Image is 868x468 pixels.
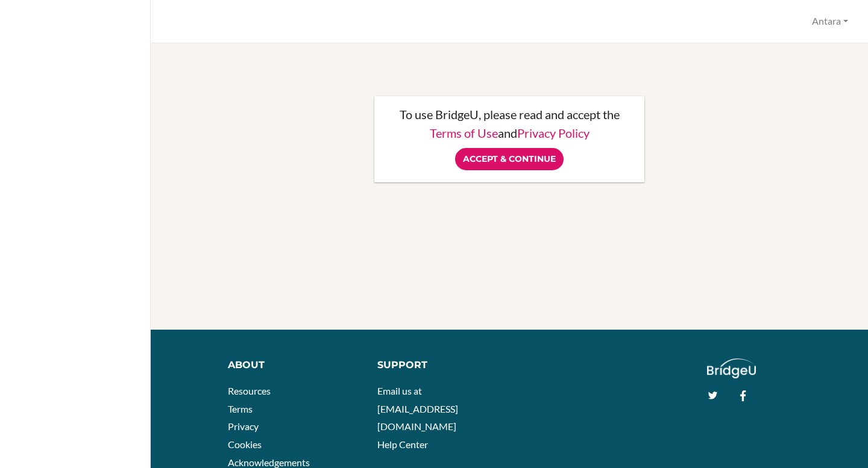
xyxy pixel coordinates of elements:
[228,403,253,414] a: Terms
[386,127,632,139] p: and
[228,439,262,450] a: Cookies
[228,457,310,468] a: Acknowledgements
[228,385,271,396] a: Resources
[807,10,854,32] button: Antara
[228,359,360,372] div: About
[430,126,498,140] a: Terms of Use
[377,385,458,432] a: Email us at [EMAIL_ADDRESS][DOMAIN_NAME]
[707,359,756,378] img: logo_white@2x-f4f0deed5e89b7ecb1c2cc34c3e3d731f90f0f143d5ea2071677605dd97b5244.png
[517,126,590,140] a: Privacy Policy
[228,420,259,432] a: Privacy
[386,108,632,120] p: To use BridgeU, please read and accept the
[377,439,428,450] a: Help Center
[377,359,500,372] div: Support
[455,148,564,170] input: Accept & Continue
